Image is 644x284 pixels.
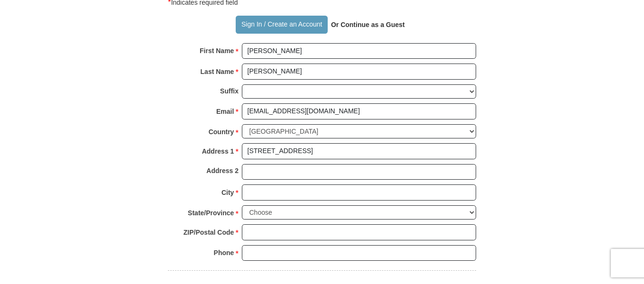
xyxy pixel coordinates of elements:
strong: State/Province [188,206,234,220]
button: Sign In / Create an Account [236,16,327,34]
strong: Email [216,105,234,118]
strong: Suffix [220,84,239,98]
strong: Address 1 [202,145,234,158]
strong: Country [209,125,234,138]
strong: Phone [214,246,234,259]
strong: City [221,186,234,199]
strong: Address 2 [206,164,239,177]
strong: First Name [200,44,234,57]
strong: Or Continue as a Guest [331,21,405,28]
strong: ZIP/Postal Code [184,226,234,239]
strong: Last Name [201,65,234,78]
